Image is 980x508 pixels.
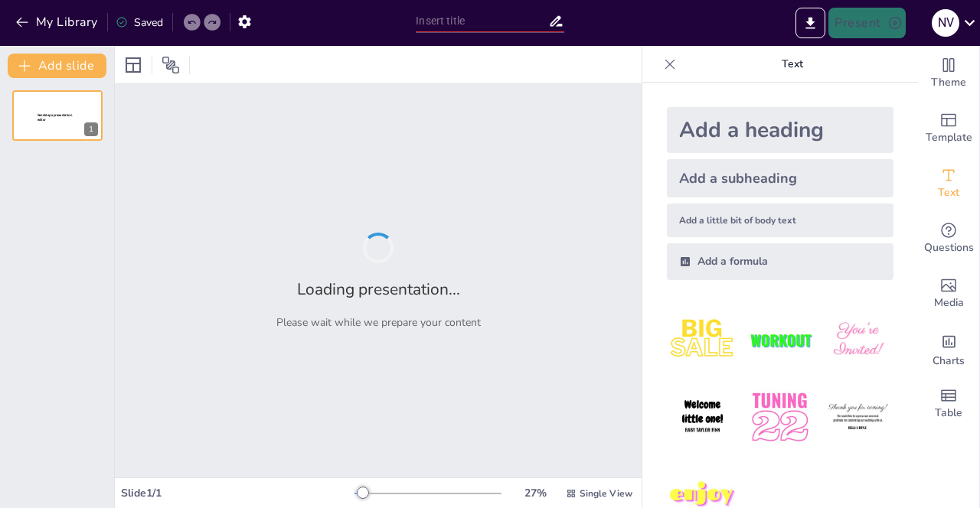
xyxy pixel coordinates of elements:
span: Template [926,129,972,146]
img: 3.jpeg [822,304,893,376]
span: Table [935,405,962,422]
div: Add text boxes [918,156,979,211]
div: 27 % [517,486,554,500]
div: N V [932,9,959,37]
span: Position [162,56,180,74]
div: 1 [12,90,103,141]
img: 5.jpeg [744,382,815,453]
img: 2.jpeg [744,304,815,376]
input: Insert title [416,10,547,32]
div: Saved [116,15,163,30]
div: Get real-time input from your audience [918,211,979,266]
div: Slide 1 / 1 [121,486,354,500]
p: Text [682,46,903,83]
div: Add a formula [667,243,893,280]
div: Add a table [918,376,979,431]
span: Charts [933,353,965,370]
button: Present [828,8,905,38]
div: Change the overall theme [918,46,979,101]
span: Questions [924,239,974,256]
div: Add charts and graphs [918,321,979,376]
div: Add a little bit of body text [667,204,893,237]
button: Export to PowerPoint [795,8,825,38]
div: Add ready made slides [918,101,979,156]
span: Sendsteps presentation editor [38,113,72,122]
span: Text [938,184,959,201]
span: Theme [931,74,966,91]
div: Layout [121,53,145,77]
div: Add a subheading [667,159,893,197]
span: Single View [580,487,632,500]
div: Add images, graphics, shapes or video [918,266,979,321]
button: Add slide [8,54,106,78]
button: My Library [11,10,104,34]
button: N V [932,8,959,38]
p: Please wait while we prepare your content [276,315,481,330]
img: 4.jpeg [667,382,738,453]
img: 1.jpeg [667,304,738,376]
span: Media [934,295,964,311]
div: Add a heading [667,107,893,153]
div: 1 [84,122,98,136]
h2: Loading presentation... [297,278,460,300]
img: 6.jpeg [822,382,893,453]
